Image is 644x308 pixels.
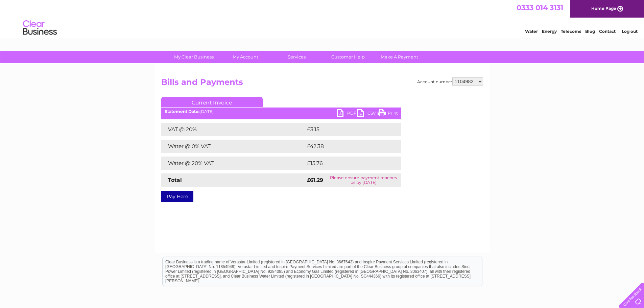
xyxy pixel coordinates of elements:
[161,157,305,170] td: Water @ 20% VAT
[305,140,387,153] td: £42.38
[372,51,427,63] a: Make A Payment
[161,123,305,136] td: VAT @ 20%
[357,109,378,119] a: CSV
[320,51,376,63] a: Customer Help
[542,29,557,34] a: Energy
[561,29,581,34] a: Telecoms
[161,191,193,202] a: Pay Here
[305,123,384,136] td: £3.15
[165,109,199,114] b: Statement Date:
[269,51,325,63] a: Services
[163,4,482,33] div: Clear Business is a trading name of Verastar Limited (registered in [GEOGRAPHIC_DATA] No. 3667643...
[326,173,401,187] td: Please ensure payment reaches us by [DATE]
[517,3,563,12] a: 0333 014 3131
[168,177,182,183] strong: Total
[337,109,357,119] a: PDF
[622,29,638,34] a: Log out
[161,77,483,90] h2: Bills and Payments
[23,18,57,38] img: logo.png
[305,157,387,170] td: £15.76
[585,29,595,34] a: Blog
[307,177,323,183] strong: £61.29
[166,51,222,63] a: My Clear Business
[217,51,273,63] a: My Account
[525,29,538,34] a: Water
[161,97,263,107] a: Current Invoice
[599,29,616,34] a: Contact
[161,109,401,114] div: [DATE]
[417,77,483,86] div: Account number
[378,109,398,119] a: Print
[161,140,305,153] td: Water @ 0% VAT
